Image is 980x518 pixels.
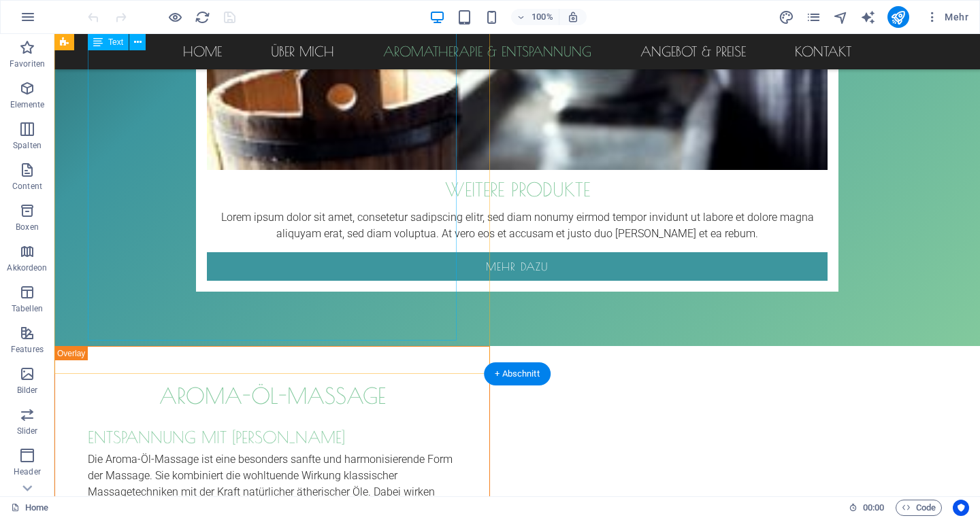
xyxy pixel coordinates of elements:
[167,9,183,25] button: Klicke hier, um den Vorschau-Modus zu verlassen
[860,10,876,25] i: AI Writer
[16,222,39,232] p: Boxen
[484,362,551,385] div: + Abschnitt
[195,10,210,25] i: Seite neu laden
[13,140,42,151] p: Spalten
[953,500,969,516] button: Usercentrics
[12,181,42,192] p: Content
[926,10,968,24] span: Mehr
[860,9,877,25] button: text_generator
[887,6,909,28] button: publish
[11,344,44,355] p: Features
[12,303,43,314] p: Tabellen
[920,6,974,28] button: Mehr
[7,262,47,273] p: Akkordeon
[833,10,849,25] i: Navigator
[849,500,885,516] h6: Session-Zeit
[14,466,41,477] p: Header
[17,426,38,436] p: Slider
[10,99,45,110] p: Elemente
[863,500,884,516] span: 00 00
[10,58,45,69] p: Favoriten
[11,500,48,516] a: Klick, um Auswahl aufzuheben. Doppelklick öffnet Seitenverwaltung
[896,500,942,516] button: Code
[511,9,559,25] button: 100%
[108,38,123,46] span: Text
[567,11,579,23] i: Bei Größenänderung Zoomstufe automatisch an das gewählte Gerät anpassen.
[833,9,849,25] button: navigator
[890,10,906,25] i: Veröffentlichen
[532,9,553,25] h6: 100%
[806,10,821,25] i: Seiten (Strg+Alt+S)
[17,385,38,396] p: Bilder
[872,502,875,513] span: :
[806,9,822,25] button: pages
[902,500,936,516] span: Code
[194,9,210,25] button: reload
[779,9,795,25] button: design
